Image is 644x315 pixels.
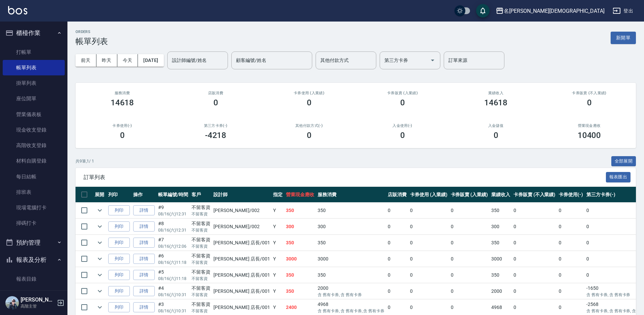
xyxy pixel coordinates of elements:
a: 高階收支登錄 [3,138,65,153]
button: 列印 [108,238,130,248]
td: 0 [386,251,408,267]
a: 報表匯出 [606,174,631,180]
h2: 入金儲值 [457,124,534,128]
div: 不留客資 [192,269,210,276]
td: [PERSON_NAME] 店長 /001 [212,235,271,251]
button: Open [427,55,438,66]
a: 營業儀表板 [3,107,65,122]
td: 0 [557,203,585,218]
div: 不留客資 [192,220,210,227]
p: 08/16 (六) 10:31 [158,308,188,314]
th: 業績收入 [490,187,512,203]
td: 0 [408,267,449,283]
h2: ORDERS [76,30,108,34]
td: Y [271,267,284,283]
button: 列印 [108,254,130,264]
td: 0 [386,235,408,251]
td: 0 [512,203,557,218]
a: 詳情 [133,270,155,280]
a: 打帳單 [3,44,65,60]
p: 含 舊有卡券, 含 舊有卡券 [318,292,384,298]
td: 0 [557,219,585,235]
h3: 帳單列表 [76,37,108,46]
th: 指定 [271,187,284,203]
p: 不留客資 [192,243,210,249]
h3: 0 [120,131,125,140]
h3: 0 [213,98,218,107]
button: 新開單 [611,32,636,44]
h2: 卡券販賣 (入業績) [364,91,441,95]
h3: 14618 [484,98,508,107]
td: 300 [284,219,316,235]
td: 0 [512,267,557,283]
button: 列印 [108,302,130,313]
span: 訂單列表 [84,174,606,181]
td: 0 [512,283,557,299]
p: 08/16 (六) 10:31 [158,292,188,298]
td: 0 [557,235,585,251]
div: 不留客資 [192,301,210,308]
button: 名[PERSON_NAME][DEMOGRAPHIC_DATA] [493,4,607,18]
a: 現場電腦打卡 [3,200,65,215]
a: 詳情 [133,302,155,313]
td: 0 [449,267,490,283]
td: 0 [449,219,490,235]
td: #8 [156,219,190,235]
h3: 0 [400,131,405,140]
th: 展開 [93,187,107,203]
button: 前天 [76,54,96,67]
td: [PERSON_NAME] 店長 /001 [212,251,271,267]
td: 0 [449,235,490,251]
a: 詳情 [133,221,155,232]
button: expand row [95,238,105,248]
a: 每日結帳 [3,169,65,184]
a: 報表目錄 [3,271,65,287]
td: 0 [449,283,490,299]
div: 不留客資 [192,285,210,292]
td: 0 [386,267,408,283]
p: 高階主管 [21,303,55,309]
div: 不留客資 [192,236,210,243]
button: [DATE] [138,54,164,67]
td: 0 [449,251,490,267]
td: Y [271,203,284,218]
td: #6 [156,251,190,267]
button: 列印 [108,286,130,296]
td: 0 [557,267,585,283]
td: 2000 [490,283,512,299]
td: 350 [316,235,386,251]
td: 350 [490,267,512,283]
h3: 14618 [111,98,134,107]
h2: 卡券使用 (入業績) [270,91,348,95]
button: expand row [95,302,105,312]
a: 消費分析儀表板 [3,287,65,302]
button: expand row [95,205,105,215]
h3: 0 [587,98,592,107]
div: 名[PERSON_NAME][DEMOGRAPHIC_DATA] [504,7,605,15]
h3: -4218 [205,131,227,140]
a: 新開單 [611,34,636,41]
a: 掃碼打卡 [3,215,65,231]
td: 300 [316,219,386,235]
td: #9 [156,203,190,218]
td: 0 [386,219,408,235]
p: 08/16 (六) 11:18 [158,276,188,282]
img: Logo [8,6,27,14]
a: 座位開單 [3,91,65,106]
td: Y [271,283,284,299]
td: 350 [316,203,386,218]
a: 詳情 [133,286,155,296]
p: 不留客資 [192,276,210,282]
td: [PERSON_NAME] /002 [212,219,271,235]
h2: 卡券販賣 (不入業績) [551,91,628,95]
td: 0 [386,203,408,218]
button: 列印 [108,221,130,232]
p: 不留客資 [192,211,210,217]
button: expand row [95,270,105,280]
td: 350 [316,267,386,283]
button: 報表匯出 [606,172,631,182]
td: 350 [490,203,512,218]
td: 350 [490,235,512,251]
h2: 第三方卡券(-) [177,124,254,128]
td: 2000 [316,283,386,299]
